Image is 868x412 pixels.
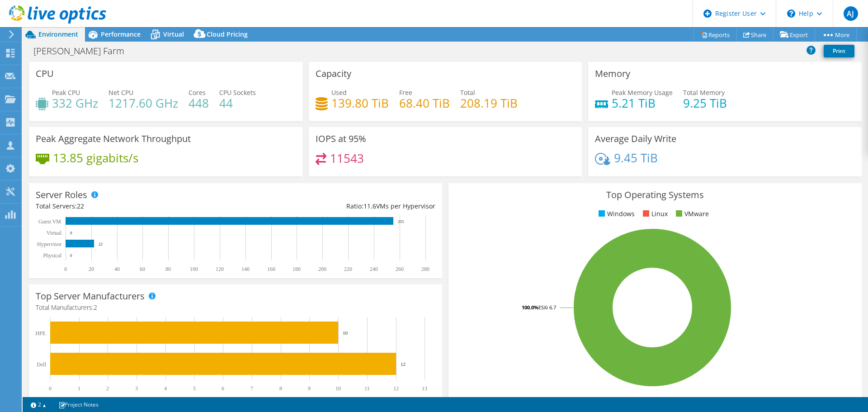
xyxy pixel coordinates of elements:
[596,209,635,219] li: Windows
[29,46,138,56] h1: [PERSON_NAME] Farm
[595,69,630,79] h3: Memory
[77,202,84,210] span: 22
[78,385,80,392] text: 1
[52,98,98,108] h4: 332 GHz
[36,69,54,79] h3: CPU
[241,266,250,272] text: 140
[683,98,727,108] h4: 9.25 TiB
[190,266,198,272] text: 100
[364,385,370,392] text: 11
[189,98,209,108] h4: 448
[292,266,301,272] text: 180
[693,28,737,42] a: Reports
[219,88,256,97] span: CPU Sockets
[522,304,538,311] tspan: 100.0%
[398,219,404,224] text: 255
[38,218,61,225] text: Guest VM
[53,153,138,163] h4: 13.85 gigabits/s
[163,30,184,38] span: Virtual
[222,385,224,392] text: 6
[595,134,676,144] h3: Average Daily Write
[460,98,518,108] h4: 208.19 TiB
[37,241,61,247] text: Hypervisor
[250,385,253,392] text: 7
[614,153,658,163] h4: 9.45 TiB
[38,30,78,38] span: Environment
[36,291,145,301] h3: Top Server Manufacturers
[36,201,236,211] div: Total Servers:
[316,69,351,79] h3: Capacity
[824,45,854,57] a: Print
[612,98,673,108] h4: 5.21 TiB
[393,385,399,392] text: 12
[318,266,326,272] text: 200
[114,266,120,272] text: 40
[279,385,282,392] text: 8
[140,266,145,272] text: 60
[330,153,364,163] h4: 11543
[189,88,206,97] span: Cores
[399,98,450,108] h4: 68.40 TiB
[36,303,435,313] h4: Total Manufacturers:
[35,330,46,336] text: HPE
[674,209,709,219] li: VMware
[70,231,72,235] text: 0
[64,266,67,272] text: 0
[135,385,138,392] text: 3
[422,385,427,392] text: 13
[52,88,80,97] span: Peak CPU
[219,98,256,108] h4: 44
[99,242,103,246] text: 22
[641,209,668,219] li: Linux
[70,253,72,258] text: 0
[343,330,348,336] text: 10
[193,385,196,392] text: 5
[815,28,857,42] a: More
[455,190,855,200] h3: Top Operating Systems
[49,385,52,392] text: 0
[399,88,412,97] span: Free
[89,266,94,272] text: 20
[267,266,275,272] text: 160
[36,134,191,144] h3: Peak Aggregate Network Throughput
[43,252,61,259] text: Physical
[787,9,795,18] svg: \n
[108,98,178,108] h4: 1217.60 GHz
[24,399,52,410] a: 2
[421,266,429,272] text: 280
[216,266,224,272] text: 120
[335,385,341,392] text: 10
[108,88,133,97] span: Net CPU
[396,266,404,272] text: 260
[363,202,376,210] span: 11.6
[308,385,311,392] text: 9
[207,30,248,38] span: Cloud Pricing
[331,98,389,108] h4: 139.80 TiB
[612,88,673,97] span: Peak Memory Usage
[683,88,725,97] span: Total Memory
[106,385,109,392] text: 2
[101,30,141,38] span: Performance
[316,134,366,144] h3: IOPS at 95%
[164,385,167,392] text: 4
[401,361,406,367] text: 12
[331,88,347,97] span: Used
[773,28,815,42] a: Export
[165,266,171,272] text: 80
[94,303,97,312] span: 2
[236,201,435,211] div: Ratio: VMs per Hypervisor
[736,28,774,42] a: Share
[37,361,46,368] text: Dell
[52,399,105,410] a: Project Notes
[370,266,378,272] text: 240
[844,6,858,21] span: AJ
[460,88,475,97] span: Total
[36,190,87,200] h3: Server Roles
[47,230,62,236] text: Virtual
[344,266,352,272] text: 220
[538,304,556,311] tspan: ESXi 6.7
